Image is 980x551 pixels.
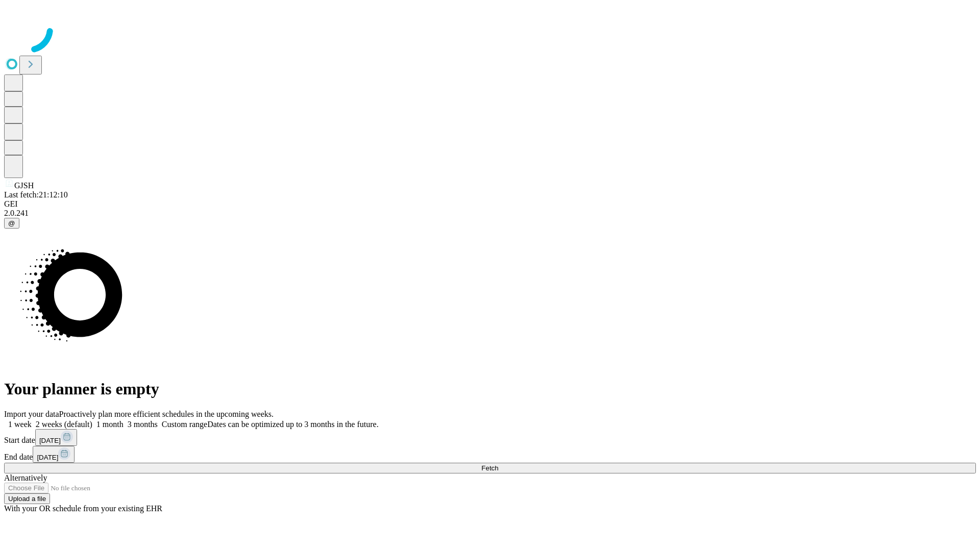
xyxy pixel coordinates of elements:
[4,190,68,199] span: Last fetch: 21:12:10
[96,420,124,429] span: 1 month
[4,446,976,463] div: End date
[36,420,92,429] span: 2 weeks (default)
[481,464,498,472] span: Fetch
[8,420,32,429] span: 1 week
[4,473,47,482] span: Alternatively
[128,420,158,429] span: 3 months
[35,429,77,446] button: [DATE]
[4,463,976,473] button: Fetch
[4,209,976,218] div: 2.0.241
[14,181,34,190] span: GJSH
[162,420,207,429] span: Custom range
[4,429,976,446] div: Start date
[33,446,75,463] button: [DATE]
[4,504,162,513] span: With your OR schedule from your existing EHR
[59,410,274,418] span: Proactively plan more efficient schedules in the upcoming weeks.
[4,380,976,398] h1: Your planner is empty
[207,420,378,429] span: Dates can be optimized up to 3 months in the future.
[8,219,15,227] span: @
[4,218,19,229] button: @
[4,410,59,418] span: Import your data
[4,493,50,504] button: Upload a file
[39,437,61,444] span: [DATE]
[4,199,976,209] div: GEI
[37,454,58,461] span: [DATE]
